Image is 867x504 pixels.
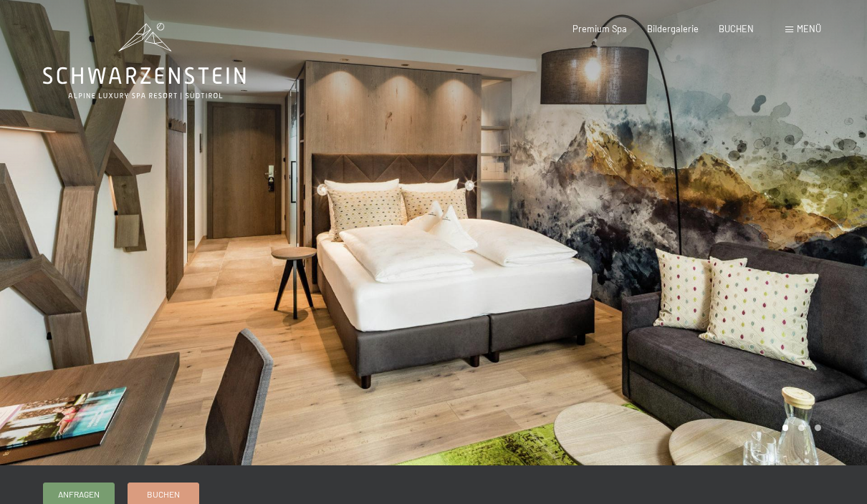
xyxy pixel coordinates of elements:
[573,23,627,34] a: Premium Spa
[647,23,699,34] a: Bildergalerie
[719,23,754,34] a: BUCHEN
[58,488,100,500] span: Anfragen
[147,488,180,500] span: Buchen
[797,23,821,34] span: Menü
